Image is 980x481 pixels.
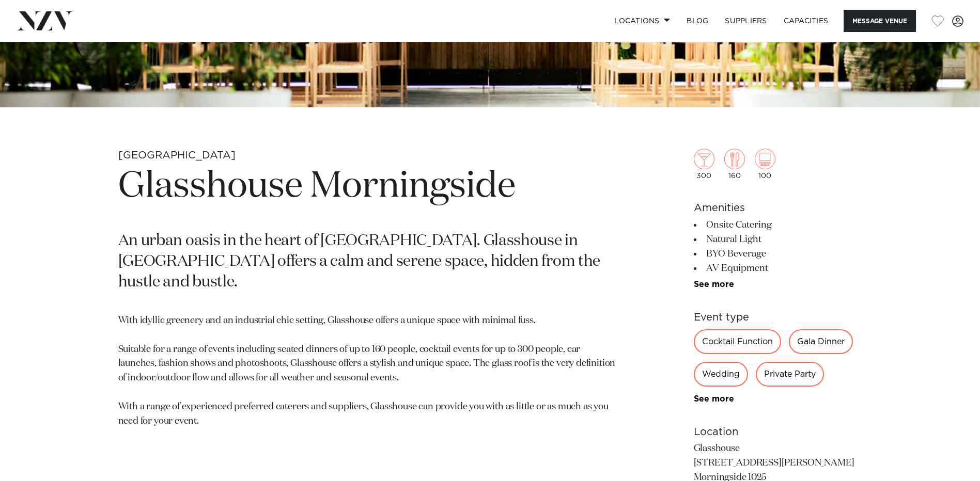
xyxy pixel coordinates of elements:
li: Natural Light [694,232,862,247]
img: cocktail.png [694,149,714,169]
div: Cocktail Function [694,329,781,354]
div: Private Party [756,362,824,387]
small: [GEOGRAPHIC_DATA] [118,150,236,161]
li: BYO Beverage [694,247,862,261]
a: Locations [606,10,678,32]
div: 300 [694,149,714,180]
p: An urban oasis in the heart of [GEOGRAPHIC_DATA]. Glasshouse in [GEOGRAPHIC_DATA] offers a calm a... [118,231,620,293]
a: BLOG [678,10,717,32]
h1: Glasshouse Morningside [118,163,620,211]
p: With idyllic greenery and an industrial chic setting, Glasshouse offers a unique space with minim... [118,314,620,429]
div: 160 [724,149,745,180]
h6: Event type [694,310,862,325]
div: Wedding [694,362,748,387]
li: Onsite Catering [694,218,862,232]
img: nzv-logo.png [17,11,73,30]
img: dining.png [724,149,745,169]
div: 100 [755,149,775,180]
h6: Amenities [694,200,862,216]
img: theatre.png [755,149,775,169]
div: Gala Dinner [789,329,853,354]
a: Capacities [775,10,837,32]
a: SUPPLIERS [717,10,775,32]
h6: Location [694,424,862,440]
button: Message Venue [844,10,916,32]
li: AV Equipment [694,261,862,276]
